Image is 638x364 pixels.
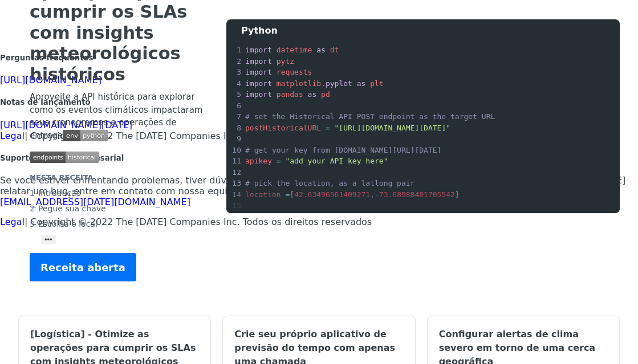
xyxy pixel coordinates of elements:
[38,204,106,213] font: Pegue sua chave
[38,219,97,228] font: Escolha o local
[40,261,125,273] font: Receita aberta
[30,253,136,281] button: Receita aberta
[30,92,202,141] font: Aproveite a API histórica para explorar como os eventos climáticos impactaram seus cronogramas e ...
[30,152,99,163] img: ponto final
[30,150,204,163] span: Expandir imagem
[63,130,108,141] span: Expandir imagem
[38,189,81,198] font: Introdução
[63,130,108,141] img: ambiente
[41,235,56,244] button: •••
[30,173,94,182] font: NESTA RECEITA
[44,235,52,244] font: •••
